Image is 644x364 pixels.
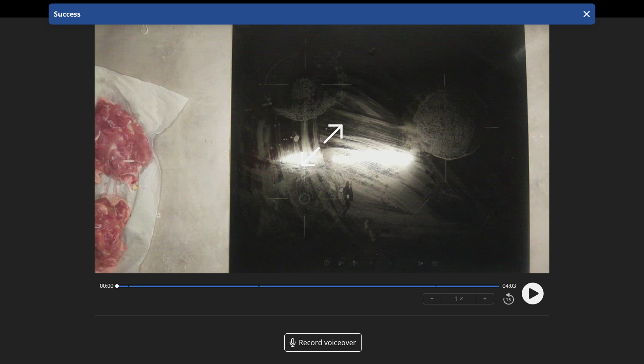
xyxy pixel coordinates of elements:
span: Record voiceover [299,337,356,348]
button: − [423,293,441,304]
a: Record voiceover [284,333,362,352]
div: 1 × [441,293,476,304]
p: Success [52,9,81,19]
span: 00:00 [100,283,113,290]
span: 04:03 [502,283,516,290]
a: 00:00:00 [305,3,339,15]
button: + [476,293,494,304]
